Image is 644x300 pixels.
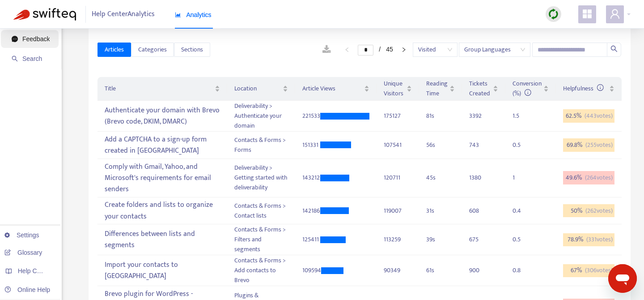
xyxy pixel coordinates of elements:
[384,206,412,216] div: 119007
[384,111,412,121] div: 175127
[384,173,412,183] div: 120711
[302,84,362,94] span: Article Views
[513,140,530,150] div: 0.5
[302,140,320,150] div: 151331
[610,9,620,19] span: user
[563,204,614,218] div: 50 %
[105,132,220,158] div: Add a CAPTCHA to a sign-up form created in [GEOGRAPHIC_DATA]
[513,206,530,216] div: 0.4
[513,78,542,99] span: Conversion (%)
[563,83,604,94] span: Helpfulness
[227,132,295,159] td: Contacts & Forms > Forms
[426,266,455,275] div: 61 s
[340,44,354,55] button: left
[340,44,354,55] li: Previous Page
[295,77,377,101] th: Article Views
[469,140,487,150] div: 743
[464,43,525,56] span: Group Languages
[563,233,614,247] div: 78.9 %
[227,159,295,197] td: Deliverability > Getting started with deliverability
[513,173,530,183] div: 1
[586,235,613,244] span: ( 331 votes)
[4,249,42,256] a: Glossary
[105,159,220,197] div: Comply with Gmail, Yahoo, and Microsoft's requirements for email senders
[234,84,281,94] span: Location
[585,206,613,216] span: ( 262 votes)
[138,45,167,55] span: Categories
[227,77,295,101] th: Location
[131,43,174,57] button: Categories
[563,264,614,278] div: 67 %
[379,46,381,53] span: /
[426,206,455,216] div: 31 s
[174,43,210,57] button: Sections
[105,198,220,224] div: Create folders and lists to organize your contacts
[97,43,131,57] button: Articles
[384,140,412,150] div: 107541
[426,173,455,183] div: 45 s
[610,45,618,52] span: search
[302,206,320,216] div: 142186
[377,77,419,101] th: Unique Visitors
[105,45,124,55] span: Articles
[548,9,559,20] img: sync.dc5367851b00ba804db3.png
[302,235,320,244] div: 125411
[18,267,55,274] span: Help Centers
[426,79,448,99] span: Reading Time
[13,8,76,21] img: Swifteq
[384,266,412,275] div: 90349
[513,111,530,121] div: 1.5
[585,111,613,121] span: ( 443 votes)
[418,43,452,56] span: Visited
[585,140,613,150] span: ( 255 votes)
[469,235,487,244] div: 675
[22,35,50,43] span: Feedback
[92,6,155,23] span: Help Center Analytics
[4,231,39,239] a: Settings
[181,45,203,55] span: Sections
[105,103,220,129] div: Authenticate your domain with Brevo (Brevo code, DKIM, DMARC)
[462,77,505,101] th: Tickets Created
[401,47,407,52] span: right
[513,266,530,275] div: 0.8
[469,206,487,216] div: 608
[563,109,614,123] div: 62.5 %
[469,111,487,121] div: 3392
[563,138,614,152] div: 69.8 %
[175,12,181,18] span: area-chart
[469,79,491,99] span: Tickets Created
[582,9,593,19] span: appstore
[426,111,455,121] div: 81 s
[419,77,462,101] th: Reading Time
[302,173,320,183] div: 143212
[469,173,487,183] div: 1380
[105,258,220,284] div: Import your contacts to [GEOGRAPHIC_DATA]
[105,227,220,253] div: Differences between lists and segments
[12,36,18,42] span: message
[397,44,411,55] li: Next Page
[426,140,455,150] div: 56 s
[227,255,295,286] td: Contacts & Forms > Add contacts to Brevo
[608,264,637,293] iframe: Button to launch messaging window
[513,235,530,244] div: 0.5
[585,266,613,275] span: ( 306 votes)
[397,44,411,55] button: right
[105,84,213,94] span: Title
[227,224,295,255] td: Contacts & Forms > Filters and segments
[4,286,50,293] a: Online Help
[12,56,18,62] span: search
[227,197,295,225] td: Contacts & Forms > Contact lists
[585,173,613,183] span: ( 264 votes)
[563,171,614,184] div: 49.6 %
[97,77,227,101] th: Title
[22,55,42,62] span: Search
[302,266,321,275] div: 109594
[302,111,320,121] div: 221533
[344,47,350,52] span: left
[227,101,295,132] td: Deliverability > Authenticate your domain
[384,235,412,244] div: 113259
[358,44,393,55] li: 1/45
[469,266,487,275] div: 900
[175,11,212,18] span: Analytics
[426,235,455,244] div: 39 s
